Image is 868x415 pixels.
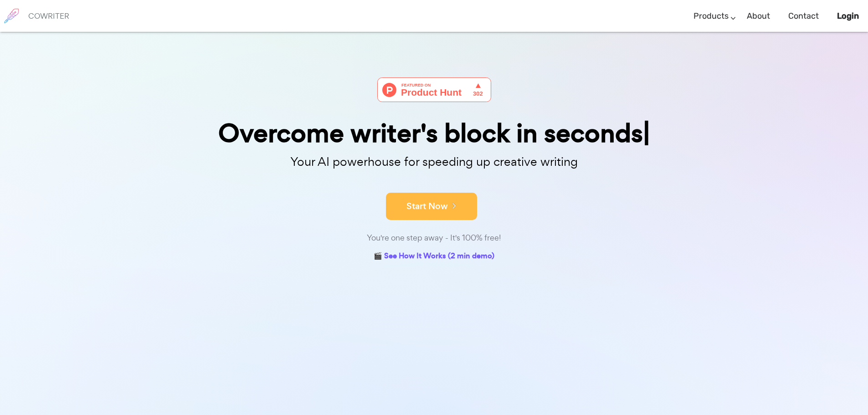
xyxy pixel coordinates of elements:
[206,120,662,146] div: Overcome writer's block in seconds
[206,152,662,172] p: Your AI powerhouse for speeding up creative writing
[377,77,491,102] img: Cowriter - Your AI buddy for speeding up creative writing | Product Hunt
[386,193,477,220] button: Start Now
[374,250,494,264] a: 🎬 See How It Works (2 min demo)
[206,231,662,245] div: You're one step away - It's 100% free!
[747,3,770,30] a: About
[837,11,859,21] b: Login
[693,3,729,30] a: Products
[837,3,859,30] a: Login
[788,3,819,30] a: Contact
[28,12,69,20] h6: COWRITER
